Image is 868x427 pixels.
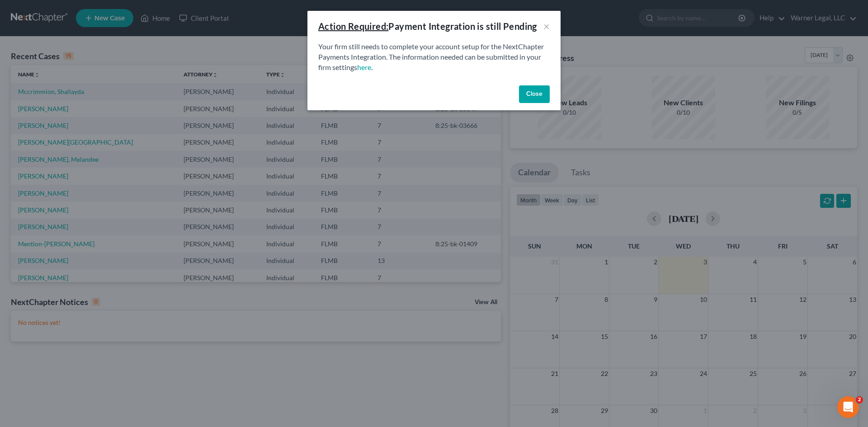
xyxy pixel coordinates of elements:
span: 2 [856,396,863,404]
button: Close [519,85,550,103]
u: Action Required: [318,21,388,32]
a: here [357,63,371,71]
div: Payment Integration is still Pending [318,20,537,33]
iframe: Intercom live chat [837,396,859,418]
button: × [543,21,550,32]
p: Your firm still needs to complete your account setup for the NextChapter Payments Integration. Th... [318,42,550,73]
